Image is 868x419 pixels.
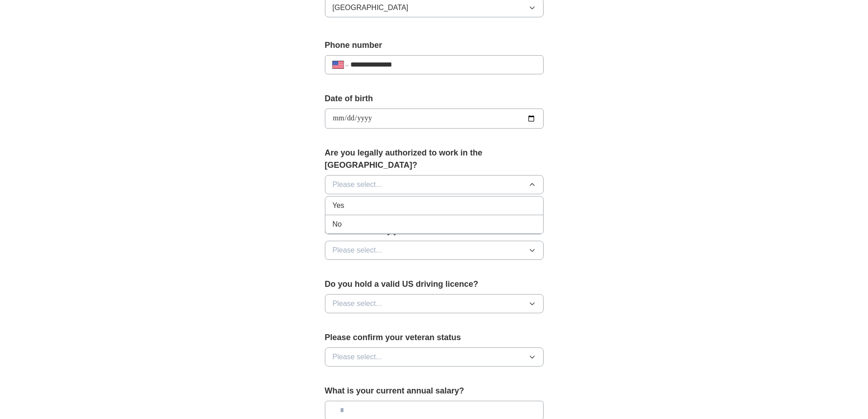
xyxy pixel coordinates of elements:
span: [GEOGRAPHIC_DATA] [333,2,409,13]
label: Phone number [325,39,544,52]
span: Please select... [333,179,382,190]
button: Please select... [325,175,544,194]
span: No [333,219,342,230]
span: Please select... [333,245,382,256]
label: What is your current annual salary? [325,385,544,397]
label: Do you hold a valid US driving licence? [325,278,544,290]
button: Please select... [325,241,544,260]
span: Please select... [333,298,382,309]
label: Please confirm your veteran status [325,331,544,344]
span: Please select... [333,352,382,362]
span: Yes [333,200,344,211]
button: Please select... [325,347,544,367]
label: Date of birth [325,93,544,105]
button: Please select... [325,294,544,313]
label: Are you legally authorized to work in the [GEOGRAPHIC_DATA]? [325,147,544,171]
